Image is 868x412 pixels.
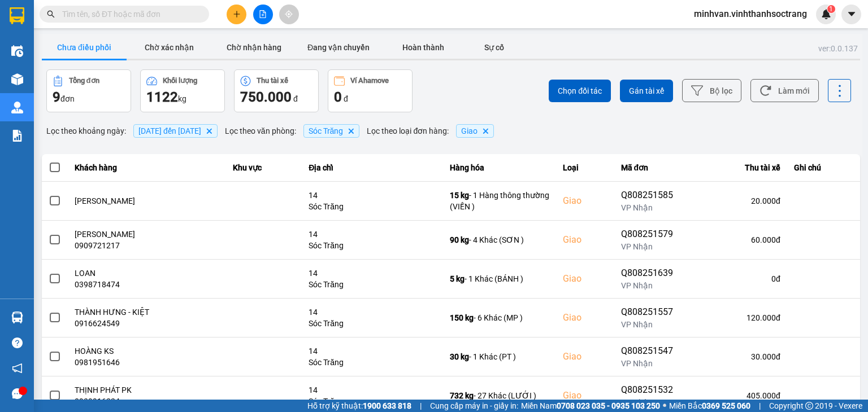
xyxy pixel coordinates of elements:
[706,312,780,323] div: 120.000 đ
[257,77,288,85] div: Thu tài xế
[787,154,860,182] th: Ghi chú
[450,313,474,322] span: 150 kg
[211,36,296,59] button: Chờ nhận hàng
[138,126,201,135] span: 01/08/2025 đến 15/08/2025
[234,69,319,112] button: Thu tài xế750.000 đ
[750,79,819,102] button: Làm mới
[75,268,219,279] div: LOAN
[563,233,607,247] div: Giao
[450,190,549,212] div: - 1 Hàng thông thường (VIỀN )
[706,351,780,362] div: 30.000 đ
[309,318,436,329] div: Sóc Trăng
[614,154,699,182] th: Mã đơn
[685,7,816,21] span: minhvan.vinhthanhsoctrang
[706,273,780,284] div: 0 đ
[620,80,673,102] button: Gán tài xế
[75,345,219,357] div: HOÀNG KS
[521,400,660,412] span: Miền Nam
[163,77,197,85] div: Khối lượng
[62,8,196,20] input: Tìm tên, số ĐT hoặc mã đơn
[621,189,692,202] div: Q808251585
[456,124,494,138] span: Giao, close by backspace
[240,88,313,106] div: đ
[759,400,761,412] span: |
[309,240,436,251] div: Sóc Trăng
[75,318,219,329] div: 0916624549
[309,201,436,212] div: Sóc Trăng
[706,390,780,401] div: 405.000 đ
[42,36,127,59] button: Chưa điều phối
[53,89,60,105] span: 9
[367,125,449,137] span: Lọc theo loại đơn hàng :
[563,272,607,286] div: Giao
[10,7,24,24] img: logo-vxr
[12,338,23,348] span: question-circle
[46,125,126,137] span: Lọc theo khoảng ngày :
[334,89,342,105] span: 0
[127,36,211,59] button: Chờ xác nhận
[466,36,522,59] button: Sự cố
[706,234,780,246] div: 60.000 đ
[253,5,273,24] button: file-add
[827,5,835,13] sup: 1
[702,401,750,410] strong: 0369 525 060
[309,384,436,396] div: 14
[328,69,413,112] button: Ví Ahamove0 đ
[558,85,602,97] span: Chọn đối tác
[12,388,23,399] span: message
[309,268,436,279] div: 14
[381,36,466,59] button: Hoàn thành
[350,77,389,85] div: Ví Ahamove
[450,391,474,400] span: 732 kg
[563,311,607,325] div: Giao
[621,202,692,213] div: VP Nhận
[146,89,178,105] span: 1122
[285,10,293,18] span: aim
[805,402,813,410] span: copyright
[563,350,607,363] div: Giao
[259,10,267,18] span: file-add
[482,128,489,134] svg: Delete
[450,390,549,401] div: - 27 Khác (LƯỚI )
[621,305,692,319] div: Q808251557
[621,319,692,330] div: VP Nhận
[309,357,436,368] div: Sóc Trăng
[829,5,833,13] span: 1
[226,154,302,182] th: Khu vực
[309,345,436,357] div: 14
[12,363,23,374] span: notification
[621,397,692,408] div: VP Nhận
[307,400,411,412] span: Hỗ trợ kỹ thuật:
[11,102,23,113] img: warehouse-icon
[450,235,469,244] span: 90 kg
[621,227,692,241] div: Q808251579
[75,396,219,407] div: 0939916224
[443,154,556,182] th: Hàng hóa
[450,191,469,200] span: 15 kg
[309,126,344,135] span: Sóc Trăng
[821,9,831,19] img: icon-new-feature
[461,126,478,135] span: Giao
[303,124,360,138] span: Sóc Trăng, close by backspace
[420,400,422,412] span: |
[69,77,99,85] div: Tổng đơn
[706,195,780,207] div: 20.000 đ
[11,312,23,323] img: warehouse-icon
[206,128,212,134] svg: Delete
[847,9,857,19] span: caret-down
[225,125,296,137] span: Lọc theo văn phòng :
[621,358,692,369] div: VP Nhận
[227,5,246,24] button: plus
[75,229,219,240] div: [PERSON_NAME]
[563,389,607,402] div: Giao
[75,384,219,396] div: THỊNH PHÁT PK
[450,234,549,246] div: - 4 Khác (SƠN )
[309,306,436,318] div: 14
[47,10,55,18] span: search
[450,312,549,323] div: - 6 Khác (MP )
[309,190,436,201] div: 14
[140,69,225,112] button: Khối lượng1122kg
[68,154,226,182] th: Khách hàng
[450,351,549,362] div: - 1 Khác (PT )
[11,73,23,85] img: warehouse-icon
